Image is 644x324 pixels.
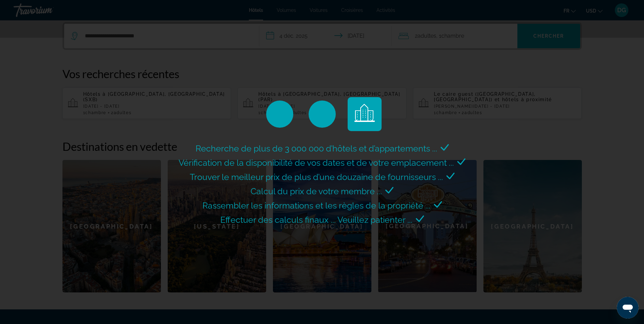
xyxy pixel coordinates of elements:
span: Calcul du prix de votre membre ... [251,186,382,196]
span: Trouver le meilleur prix de plus d’une douzaine de fournisseurs ... [190,172,443,182]
span: Vérification de la disponibilité de vos dates et de votre emplacement ... [179,158,454,168]
span: Rassembler les informations et les règles de la propriété ... [202,200,430,211]
iframe: Bouton de lancement de la fenêtre de messagerie [617,297,639,319]
span: Effectuer des calculs finaux ... Veuillez patienter ... [220,215,412,225]
span: Recherche de plus de 3 000 000 d’hôtels et d’appartements ... [196,143,437,154]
